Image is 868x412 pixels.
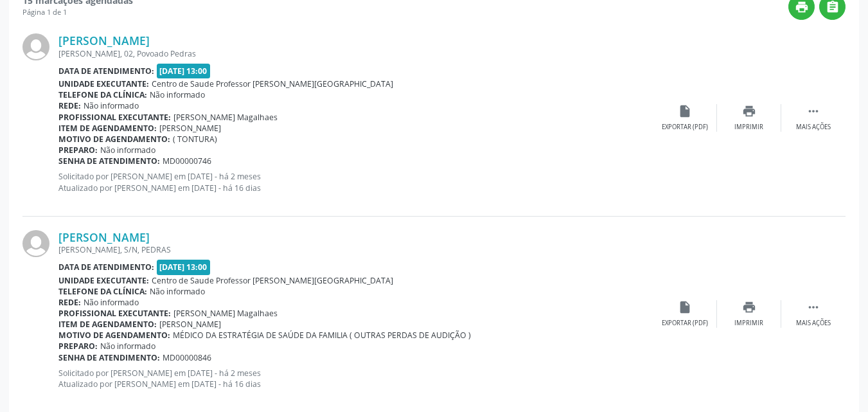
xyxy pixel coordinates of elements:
[58,308,171,319] b: Profissional executante:
[58,123,157,134] b: Item de agendamento:
[173,330,471,341] span: MÉDICO DA ESTRATÉGIA DE SAÚDE DA FAMILIA ( OUTRAS PERDAS DE AUDIÇÃO )
[734,319,763,328] div: Imprimir
[150,286,205,297] span: Não informado
[157,260,211,274] span: [DATE] 13:00
[742,104,756,118] i: print
[22,230,49,257] img: img
[662,319,708,328] div: Exportar (PDF)
[58,171,653,193] p: Solicitado por [PERSON_NAME] em [DATE] - há 2 meses Atualizado por [PERSON_NAME] em [DATE] - há 1...
[100,341,155,352] span: Não informado
[58,244,653,255] div: [PERSON_NAME], S/N, PEDRAS
[58,330,170,341] b: Motivo de agendamento:
[678,300,692,314] i: insert_drive_file
[58,319,157,330] b: Item de agendamento:
[173,134,217,145] span: ( TONTURA)
[796,319,831,328] div: Mais ações
[152,78,393,89] span: Centro de Saude Professor [PERSON_NAME][GEOGRAPHIC_DATA]
[58,100,81,111] b: Rede:
[84,297,139,308] span: Não informado
[173,308,278,319] span: [PERSON_NAME] Magalhaes
[173,112,278,123] span: [PERSON_NAME] Magalhaes
[58,352,160,363] b: Senha de atendimento:
[58,112,171,123] b: Profissional executante:
[22,7,133,18] div: Página 1 de 1
[58,230,150,244] a: [PERSON_NAME]
[662,123,708,132] div: Exportar (PDF)
[163,352,211,363] span: MD00000846
[159,319,221,330] span: [PERSON_NAME]
[58,297,81,308] b: Rede:
[159,123,221,134] span: [PERSON_NAME]
[806,104,820,118] i: 
[58,286,147,297] b: Telefone da clínica:
[58,89,147,100] b: Telefone da clínica:
[163,156,211,166] span: MD00000746
[678,104,692,118] i: insert_drive_file
[58,78,149,89] b: Unidade executante:
[796,123,831,132] div: Mais ações
[157,64,211,78] span: [DATE] 13:00
[58,275,149,286] b: Unidade executante:
[742,300,756,314] i: print
[734,123,763,132] div: Imprimir
[22,33,49,60] img: img
[58,156,160,166] b: Senha de atendimento:
[100,145,155,156] span: Não informado
[152,275,393,286] span: Centro de Saude Professor [PERSON_NAME][GEOGRAPHIC_DATA]
[806,300,820,314] i: 
[58,368,653,390] p: Solicitado por [PERSON_NAME] em [DATE] - há 2 meses Atualizado por [PERSON_NAME] em [DATE] - há 1...
[58,33,150,48] a: [PERSON_NAME]
[58,134,170,145] b: Motivo de agendamento:
[58,48,653,59] div: [PERSON_NAME], 02, Povoado Pedras
[58,262,154,273] b: Data de atendimento:
[58,341,98,352] b: Preparo:
[84,100,139,111] span: Não informado
[150,89,205,100] span: Não informado
[58,145,98,156] b: Preparo:
[58,66,154,76] b: Data de atendimento:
